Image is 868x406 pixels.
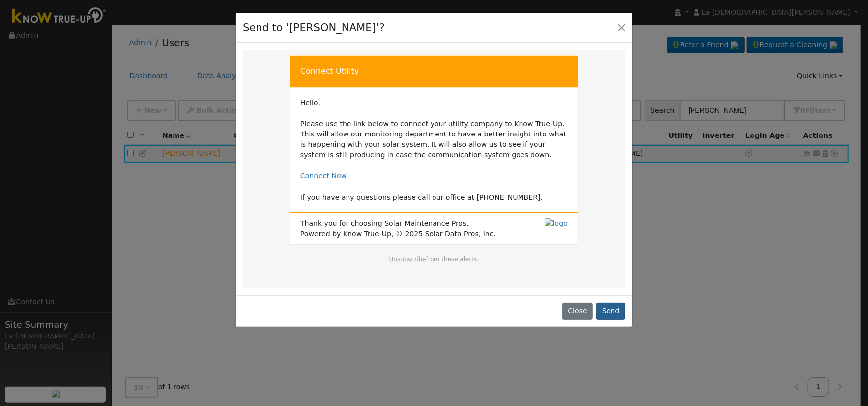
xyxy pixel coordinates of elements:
button: Close [615,20,629,34]
td: Hello, Please use the link below to connect your utility company to Know True-Up. This will allow... [300,98,568,203]
td: Connect Utility [290,55,578,87]
h4: Send to '[PERSON_NAME]'? [243,20,385,36]
img: logo [545,218,568,229]
a: Unsubscribe [389,256,426,263]
a: Connect Now [300,172,347,180]
button: Close [562,303,593,320]
td: from these alerts. [300,255,568,273]
button: Send [596,303,625,320]
span: Thank you for choosing Solar Maintenance Pros. Powered by Know True-Up, © 2025 Solar Data Pros, Inc. [300,218,496,239]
